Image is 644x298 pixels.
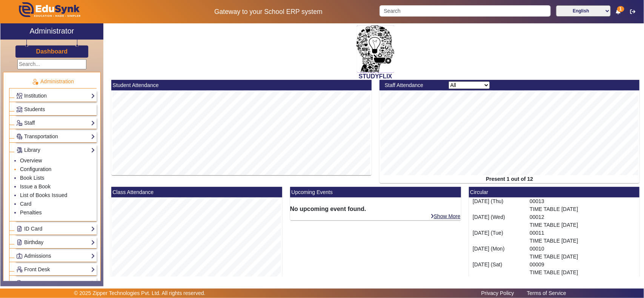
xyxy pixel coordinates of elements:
[20,201,31,207] a: Card
[381,81,444,89] div: Staff Attendance
[9,78,97,86] p: Administration
[526,245,640,261] div: 00010
[17,107,22,112] img: Students.png
[430,213,461,220] a: Show More
[478,288,518,298] a: Privacy Policy
[36,48,68,55] h3: Dashboard
[380,5,550,17] input: Search
[32,78,38,85] img: Administration.png
[526,197,640,213] div: 00013
[357,25,394,73] img: 2da83ddf-6089-4dce-a9e2-416746467bdd
[469,261,526,277] div: [DATE] (Sat)
[20,166,51,172] a: Configuration
[526,261,640,277] div: 00009
[617,6,624,12] span: 1
[20,157,42,164] a: Overview
[20,183,51,189] a: Issue a Book
[290,205,461,212] h6: No upcoming event found.
[20,209,42,215] a: Penalties
[469,213,526,229] div: [DATE] (Wed)
[107,73,644,80] h2: STUDYFLIX
[290,187,461,197] mat-card-header: Upcoming Events
[24,106,45,112] span: Students
[29,26,74,35] h2: Administrator
[0,23,103,40] a: Administrator
[380,175,640,183] div: Present 1 out of 12
[526,213,640,229] div: 00012
[530,237,636,245] p: TIME TABLE [DATE]
[469,245,526,261] div: [DATE] (Mon)
[20,175,45,181] a: Book Lists
[469,187,640,197] mat-card-header: Circular
[16,105,95,114] a: Students
[469,197,526,213] div: [DATE] (Thu)
[36,47,68,55] a: Dashboard
[526,229,640,245] div: 00011
[111,80,372,90] mat-card-header: Student Attendance
[165,8,372,16] h5: Gateway to your School ERP system
[17,59,86,69] input: Search...
[530,253,636,261] p: TIME TABLE [DATE]
[20,192,67,198] a: List of Books Issued
[523,288,570,298] a: Terms of Service
[530,205,636,213] p: TIME TABLE [DATE]
[469,229,526,245] div: [DATE] (Tue)
[74,289,206,297] p: © 2025 Zipper Technologies Pvt. Ltd. All rights reserved.
[530,269,636,277] p: TIME TABLE [DATE]
[530,221,636,229] p: TIME TABLE [DATE]
[111,187,282,197] mat-card-header: Class Attendance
